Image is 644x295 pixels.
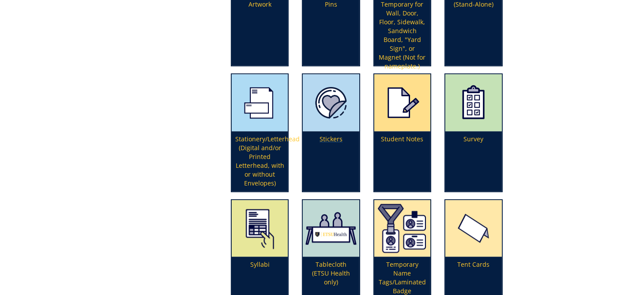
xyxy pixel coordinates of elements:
img: survey-5a663e616090e9.10927894.png [445,74,501,131]
p: Student Notes [374,131,430,191]
img: certificateseal-604bc8dddce728.49481014.png [303,74,359,131]
p: Survey [445,131,501,191]
a: Student Notes [374,74,430,191]
img: handouts-syllabi-5a8adde18eab49.80887865.png [374,74,430,131]
a: Stickers [303,74,359,191]
img: badges%20and%20temporary%20name%20tags-663cda1b18b768.63062597.png [374,200,430,257]
img: letterhead-5949259c4d0423.28022678.png [232,74,288,131]
a: Survey [445,74,501,191]
p: Stickers [303,131,359,191]
p: Stationery/Letterhead (Digital and/or Printed Letterhead, with or without Envelopes) [232,131,288,191]
img: handouts-syllabi-5a8addbf0cec46.21078663.png [232,200,288,257]
img: tent-cards-59494cb190bfa6.98199128.png [445,200,501,257]
a: Stationery/Letterhead (Digital and/or Printed Letterhead, with or without Envelopes) [232,74,288,191]
img: tablecloth-63ce89ec045952.52600954.png [303,200,359,257]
